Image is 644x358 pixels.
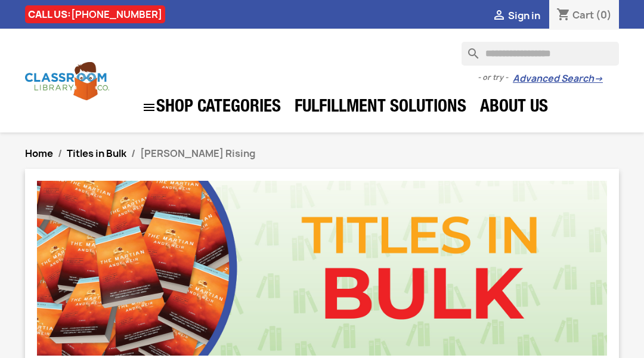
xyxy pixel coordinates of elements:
div: CALL US: [25,5,165,23]
span: Cart [572,8,594,21]
i: search [462,42,476,56]
img: CLC_Bulk.jpg [37,181,607,356]
a:  Sign in [492,9,540,22]
a: Home [25,147,53,160]
img: Classroom Library Company [25,62,109,100]
span: [PERSON_NAME] Rising [140,147,255,160]
i:  [142,100,156,115]
span: - or try - [478,72,513,84]
a: About Us [474,96,554,120]
a: SHOP CATEGORIES [136,94,287,121]
a: [PHONE_NUMBER] [71,8,162,21]
span: (0) [596,8,612,21]
input: Search [462,42,619,66]
span: → [594,73,603,85]
a: Advanced Search→ [513,73,603,85]
a: Titles in Bulk [67,147,126,160]
i: shopping_cart [556,8,571,23]
span: Sign in [508,9,540,22]
a: Fulfillment Solutions [289,96,472,120]
i:  [492,9,506,23]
